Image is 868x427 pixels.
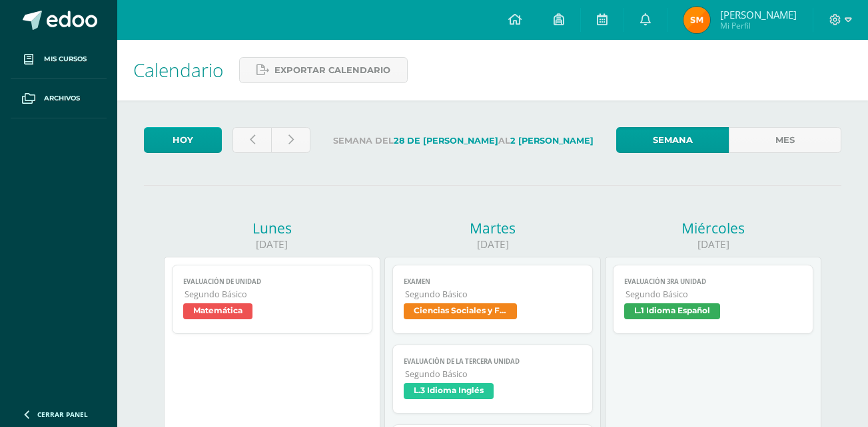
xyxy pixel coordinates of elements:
span: Evaluación de la Tercera Unidad [404,357,581,366]
a: Hoy [144,127,222,153]
span: Mis cursos [44,54,87,65]
span: Evaluación 3ra Unidad [624,277,801,286]
span: L.1 Idioma Español [624,303,720,319]
span: Segundo Básico [405,289,581,300]
a: Mis cursos [11,40,107,79]
span: Mi Perfil [720,20,797,31]
span: Archivos [44,93,80,104]
span: L.3 Idioma Inglés [404,383,494,399]
span: Matemática [183,303,252,319]
span: Calendario [133,57,223,82]
img: fc87af1286553258945a6f695c872327.png [683,7,710,33]
a: ExamenSegundo BásicoCiencias Sociales y Formación Ciudadana [392,265,592,334]
div: Martes [384,219,601,237]
div: Lunes [164,219,380,237]
a: Evaluación de la Tercera UnidadSegundo BásicoL.3 Idioma Inglés [392,345,592,414]
span: Segundo Básico [185,289,360,300]
strong: 28 de [PERSON_NAME] [394,136,498,146]
span: Ciencias Sociales y Formación Ciudadana [404,303,517,319]
a: Evaluación de unidadSegundo BásicoMatemática [172,265,372,334]
strong: 2 [PERSON_NAME] [510,136,594,146]
label: Semana del al [321,127,606,154]
span: Segundo Básico [626,289,801,300]
span: Examen [404,277,581,286]
a: Semana [616,127,729,153]
a: Archivos [11,79,107,118]
span: [PERSON_NAME] [720,8,797,21]
a: Mes [729,127,841,153]
div: [DATE] [164,237,380,251]
div: [DATE] [605,237,821,251]
a: Exportar calendario [239,57,408,83]
div: [DATE] [384,237,601,251]
span: Cerrar panel [37,410,88,419]
a: Evaluación 3ra UnidadSegundo BásicoL.1 Idioma Español [613,265,813,334]
span: Evaluación de unidad [183,277,360,286]
span: Exportar calendario [274,58,390,82]
span: Segundo Básico [405,368,581,380]
div: Miércoles [605,219,821,237]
